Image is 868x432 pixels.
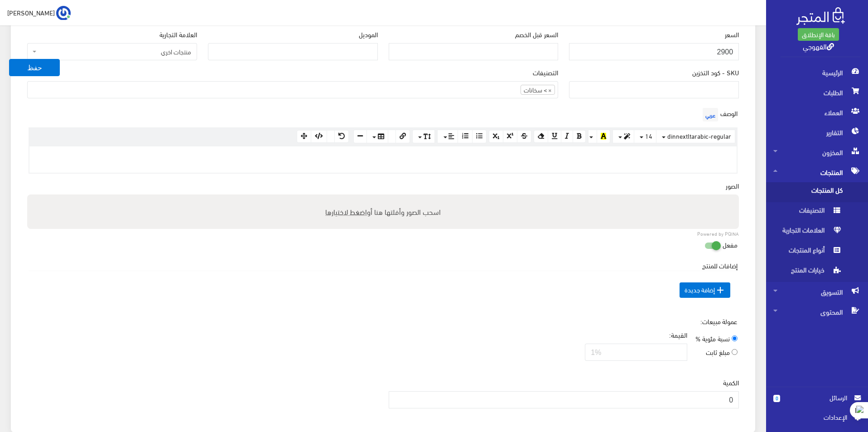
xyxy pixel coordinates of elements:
iframe: Drift Widget Chat Controller [11,370,45,404]
span: dinnextltarabic-regular [667,130,731,141]
span: التسويق [773,282,861,302]
label: اسحب الصور وأفلتها هنا أو [322,203,444,221]
label: الموديل [359,29,378,39]
span: عربي [703,108,718,121]
label: عمولة مبيعات: [700,316,738,326]
span: المحتوى [773,302,861,322]
span: مبلغ ثابت [706,345,730,358]
input: نسبة مئوية % [732,335,738,341]
span: أنواع المنتجات [773,242,842,262]
div: إضافات للمنتج [29,261,738,309]
label: الكمية [723,378,739,388]
a: العلامات التجارية [766,222,868,242]
span: الرسائل [787,393,847,403]
a: Powered by PQINA [697,232,739,236]
span: [PERSON_NAME] [7,7,55,18]
label: التصنيفات [533,68,558,78]
img: ... [56,6,71,20]
label: SKU - كود التخزين [692,68,739,78]
a: التصنيفات [766,202,868,222]
a: 0 الرسائل [773,393,861,412]
label: مفعل [723,236,738,253]
a: المخزون [766,142,868,162]
button: dinnextltarabic-regular [656,130,735,143]
span: كل المنتجات [773,182,842,202]
i:  [715,285,726,296]
span: 14 [645,130,652,141]
span: الطلبات [773,83,861,102]
span: التقارير [773,122,861,142]
img: . [796,7,845,25]
span: العملاء [773,102,861,122]
span: منتجات اخري [39,47,191,56]
span: المنتجات [773,162,861,182]
a: أنواع المنتجات [766,242,868,262]
input: مبلغ ثابت [732,349,738,355]
label: العلامة التجارية [159,29,197,39]
span: نسبة مئوية % [695,332,730,345]
a: اﻹعدادات [773,412,861,427]
a: العملاء [766,102,868,122]
span: × [548,85,552,94]
a: الطلبات [766,83,868,102]
span: التصنيفات [773,202,842,222]
span: خيارات المنتج [773,262,842,282]
span: الرئيسية [773,63,861,83]
span: 0 [773,395,780,402]
label: الوصف [700,106,738,124]
span: اﻹعدادات [781,412,847,422]
a: القهوجي [803,39,834,53]
a: الرئيسية [766,63,868,83]
a: خيارات المنتج [766,262,868,282]
span: منتجات اخري [27,43,197,60]
a: المنتجات [766,162,868,182]
a: المحتوى [766,302,868,322]
span: المخزون [773,142,861,162]
span: اضغط لاختيارها [325,205,367,218]
button: حفظ [9,59,60,76]
span: إضافة جديدة [680,282,730,298]
span: العلامات التجارية [773,222,842,242]
li: > سخانات [521,85,555,95]
button: 14 [634,130,656,143]
label: السعر قبل الخصم [515,29,558,39]
input: 1% [585,344,687,361]
a: التقارير [766,122,868,142]
a: ... [PERSON_NAME] [7,5,71,20]
a: كل المنتجات [766,182,868,202]
label: السعر [725,29,739,39]
label: القيمة: [669,330,687,340]
a: باقة الإنطلاق [798,28,839,41]
label: الصور [726,181,739,191]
